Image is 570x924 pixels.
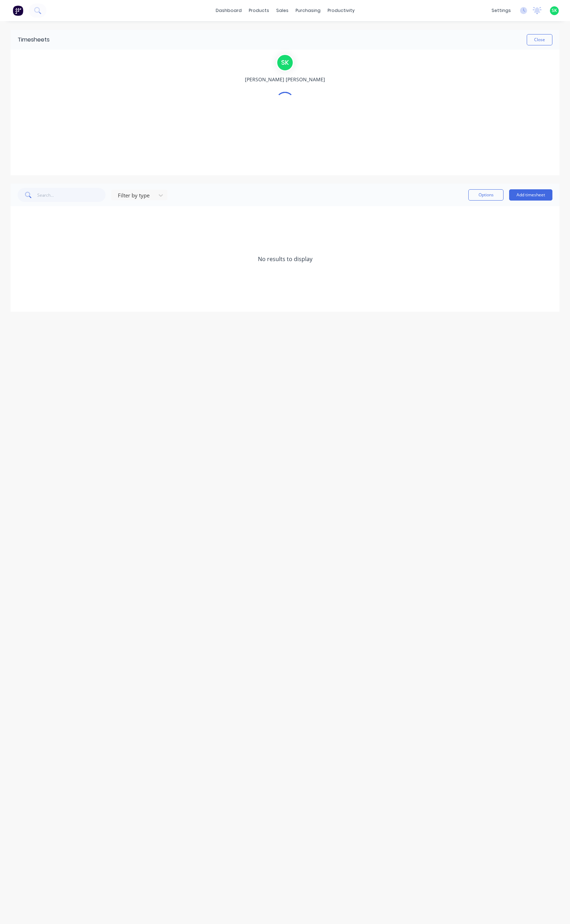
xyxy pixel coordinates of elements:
[276,54,294,71] div: S K
[468,189,503,201] button: Options
[245,76,325,83] span: [PERSON_NAME] [PERSON_NAME]
[37,188,106,202] input: Search...
[13,5,23,16] img: Factory
[212,5,245,16] a: dashboard
[18,36,50,44] div: Timesheets
[324,5,358,16] div: productivity
[552,7,557,14] span: SK
[527,34,552,45] button: Close
[273,5,292,16] div: sales
[245,5,273,16] div: products
[509,189,552,201] button: Add timesheet
[292,5,324,16] div: purchasing
[488,5,514,16] div: settings
[11,206,559,312] div: No results to display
